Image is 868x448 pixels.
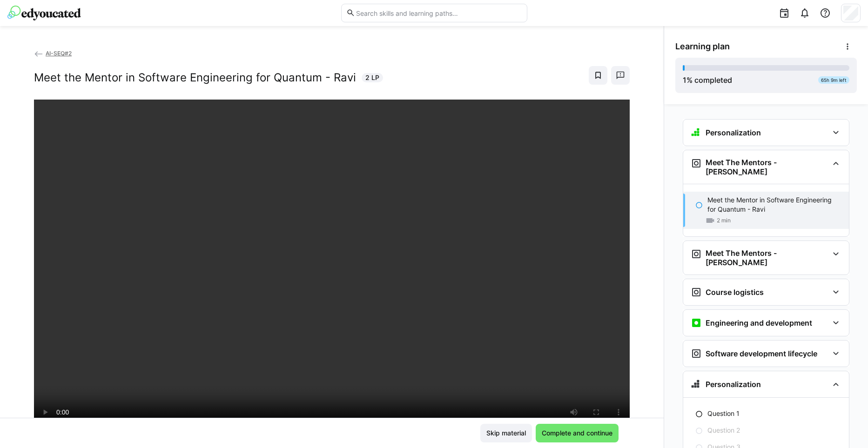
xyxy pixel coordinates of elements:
[536,424,619,442] button: Complete and continue
[675,41,730,52] span: Learning plan
[707,195,841,214] p: Meet the Mentor in Software Engineering for Quantum - Ravi
[706,128,761,137] h3: Personalization
[707,426,740,435] p: Question 2
[706,248,828,267] h3: Meet The Mentors - [PERSON_NAME]
[365,73,379,82] span: 2 LP
[34,50,72,57] a: AI-SEQ#2
[818,76,849,84] div: 65h 9m left
[706,318,812,328] h3: Engineering and development
[717,217,731,224] span: 2 min
[480,424,532,442] button: Skip material
[706,349,817,358] h3: Software development lifecycle
[485,428,527,438] span: Skip material
[683,74,732,86] div: % completed
[707,409,740,418] p: Question 1
[34,71,356,85] h2: Meet the Mentor in Software Engineering for Quantum - Ravi
[355,9,522,17] input: Search skills and learning paths…
[540,428,614,438] span: Complete and continue
[706,380,761,389] h3: Personalization
[683,75,686,85] span: 1
[706,288,764,297] h3: Course logistics
[46,50,72,57] span: AI-SEQ#2
[706,158,828,176] h3: Meet The Mentors - [PERSON_NAME]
